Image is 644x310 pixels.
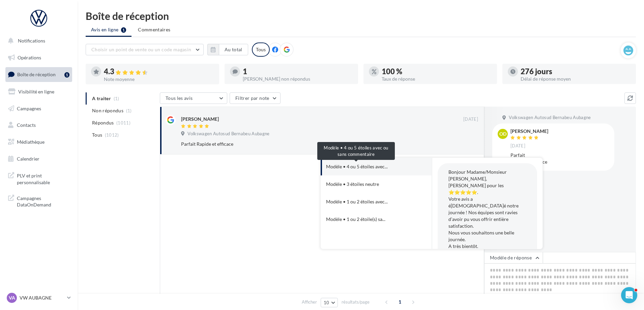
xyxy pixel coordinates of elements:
div: [PERSON_NAME] [181,116,219,122]
button: Modèle de réponse [484,252,543,263]
span: Modèle • 1 ou 2 étoiles avec... [326,198,388,205]
span: Bonjour Madame/Monsieur [PERSON_NAME], [PERSON_NAME] pour les ⭐⭐⭐⭐⭐. Votre avis a é[DEMOGRAPHIC_D... [448,169,519,256]
div: Modèle • 4 ou 5 étoiles avec ou sans commentaire [317,142,395,160]
button: 10 [321,298,338,307]
a: Opérations [4,51,74,65]
span: (1011) [116,120,130,125]
span: Volkswagen Autosud Bernabeu Aubagne [509,115,591,121]
div: Boîte de réception [86,11,636,21]
span: Tous [92,132,102,138]
a: Contacts [4,118,74,132]
span: (1) [126,108,132,113]
span: Notifications [18,38,45,44]
span: Modèle • 1 ou 2 étoile(s) sa... [326,216,385,223]
div: Délai de réponse moyen [521,77,631,81]
span: Calendrier [17,156,39,162]
button: Au total [207,44,248,55]
button: Modèle • 1 ou 2 étoiles avec... [321,193,413,210]
span: (1012) [105,132,119,138]
span: Campagnes DataOnDemand [17,194,69,208]
button: Tous les avis [160,92,227,104]
span: Modèle • 4 ou 5 étoiles avec... [326,163,388,170]
button: Notifications [4,34,71,48]
span: OD [499,131,506,137]
a: Visibilité en ligne [4,85,74,99]
div: Modèle • 3 étoiles neutre [326,181,379,188]
span: Médiathèque [17,139,45,145]
span: Tous les avis [166,95,193,101]
span: PLV et print personnalisable [17,171,69,186]
button: Filtrer par note [230,92,281,104]
span: Boîte de réception [17,72,56,77]
span: Campagnes [17,105,41,111]
a: Médiathèque [4,135,74,149]
span: Non répondus [92,107,123,114]
button: Modèle • 4 ou 5 étoiles avec... [321,158,413,175]
a: Boîte de réception1 [4,67,74,82]
span: 1 [394,297,405,307]
iframe: Intercom live chat [621,287,637,303]
span: Commentaires [138,26,170,33]
div: Parfait Rapide et efficace [510,152,609,165]
div: 1 [64,72,69,78]
span: [DATE] [463,116,478,122]
div: 1 [243,68,353,75]
span: Afficher [302,299,317,305]
span: 10 [324,300,329,305]
span: Choisir un point de vente ou un code magasin [91,47,191,52]
div: 100 % [382,68,492,75]
div: Parfait Rapide et efficace [181,141,434,147]
span: Opérations [18,55,41,60]
a: Campagnes [4,102,74,116]
span: VA [9,294,15,301]
div: Note moyenne [104,77,214,82]
span: Visibilité en ligne [18,89,54,94]
button: Au total [219,44,248,55]
button: Choisir un point de vente ou un code magasin [86,44,204,55]
div: [PERSON_NAME] non répondus [243,77,353,81]
button: Modèle • 1 ou 2 étoile(s) sa... [321,210,413,228]
span: Répondus [92,119,114,126]
p: VW AUBAGNE [20,294,64,301]
div: 276 jours [521,68,631,75]
a: PLV et print personnalisable [4,168,74,188]
div: Taux de réponse [382,77,492,81]
span: résultats/page [342,299,370,305]
div: Tous [252,43,270,57]
button: Modèle • 3 étoiles neutre [321,175,413,193]
a: Calendrier [4,152,74,166]
span: Contacts [17,122,36,128]
a: Campagnes DataOnDemand [4,191,74,211]
div: 4.3 [104,68,214,76]
a: VA VW AUBAGNE [5,291,72,304]
div: [PERSON_NAME] [510,129,548,134]
span: [DATE] [510,143,525,149]
span: Volkswagen Autosud Bernabeu Aubagne [187,131,269,137]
